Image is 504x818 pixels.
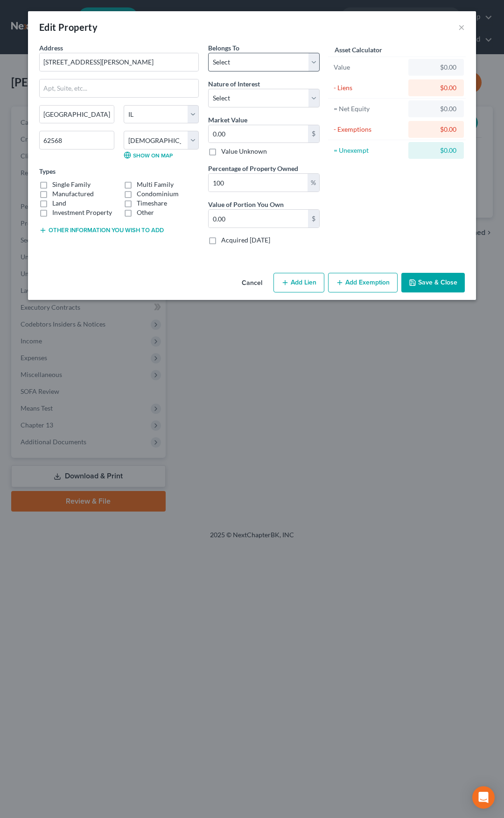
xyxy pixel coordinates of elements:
[39,166,56,176] label: Types
[328,273,398,292] button: Add Exemption
[416,125,456,134] div: $0.00
[401,273,465,292] button: Save & Close
[221,147,267,156] label: Value Unknown
[416,104,456,114] div: $0.00
[416,63,456,72] div: $0.00
[416,83,456,92] div: $0.00
[273,273,324,292] button: Add Lien
[39,131,114,149] input: Enter zip...
[52,199,66,208] label: Land
[308,210,319,228] div: $
[334,125,404,134] div: - Exemptions
[472,786,495,809] div: Open Intercom Messenger
[208,79,260,89] label: Nature of Interest
[334,83,404,92] div: - Liens
[308,174,319,192] div: %
[416,146,456,155] div: $0.00
[137,199,167,208] label: Timeshare
[208,44,239,52] span: Belongs To
[52,180,91,189] label: Single Family
[208,164,298,173] label: Percentage of Property Owned
[39,21,98,34] div: Edit Property
[137,189,179,199] label: Condominium
[308,125,319,143] div: $
[458,21,465,33] button: ×
[52,189,94,199] label: Manufactured
[209,210,308,228] input: 0.00
[137,208,154,217] label: Other
[52,208,112,217] label: Investment Property
[209,174,308,192] input: 0.00
[40,79,198,97] input: Apt, Suite, etc...
[234,274,270,292] button: Cancel
[39,44,63,52] span: Address
[334,63,404,72] div: Value
[221,235,270,245] label: Acquired [DATE]
[208,199,284,209] label: Value of Portion You Own
[208,115,247,125] label: Market Value
[39,227,164,234] button: Other information you wish to add
[334,146,404,155] div: = Unexempt
[334,104,404,114] div: = Net Equity
[40,53,198,71] input: Enter address...
[40,106,114,123] input: Enter city...
[137,180,174,189] label: Multi Family
[209,125,308,143] input: 0.00
[124,151,173,159] a: Show on Map
[335,45,382,55] label: Asset Calculator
